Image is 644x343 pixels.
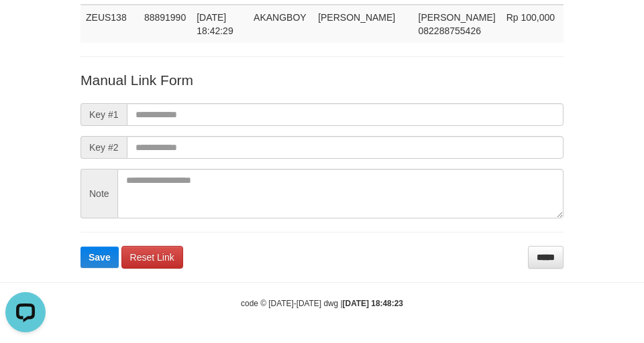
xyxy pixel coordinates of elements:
[80,247,119,268] button: Save
[254,12,307,23] span: AKANGBOY
[121,246,183,269] a: Reset Link
[343,299,403,308] strong: [DATE] 18:48:23
[80,5,139,43] td: ZEUS138
[318,12,395,23] span: [PERSON_NAME]
[5,5,46,46] button: Open LiveChat chat widget
[241,299,403,308] small: code © [DATE]-[DATE] dwg |
[139,5,191,43] td: 88891990
[80,136,127,159] span: Key #2
[419,25,481,36] span: Copy 082288755426 to clipboard
[80,103,127,126] span: Key #1
[89,252,111,263] span: Save
[80,169,117,218] span: Note
[419,12,496,23] span: [PERSON_NAME]
[130,252,174,263] span: Reset Link
[80,70,563,90] p: Manual Link Form
[197,12,233,36] span: [DATE] 18:42:29
[506,12,555,23] span: Rp 100,000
